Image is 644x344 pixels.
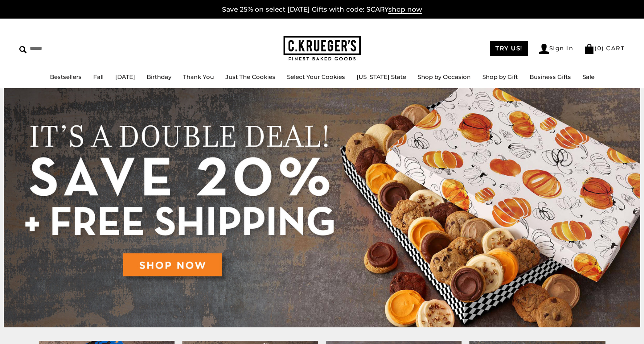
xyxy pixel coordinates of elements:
img: Bag [584,44,594,54]
a: Shop by Occasion [418,73,471,80]
a: [DATE] [115,73,135,80]
a: Sale [583,73,594,80]
input: Search [19,43,111,55]
a: [US_STATE] State [357,73,406,80]
a: (0) CART [584,44,625,52]
a: Business Gifts [530,73,571,80]
img: C.KRUEGER'S [284,36,361,61]
img: Search [19,46,27,53]
a: Shop by Gift [482,73,518,80]
img: C.Krueger's Special Offer [4,88,640,327]
a: Birthday [147,73,171,80]
a: Save 25% on select [DATE] Gifts with code: SCARYshop now [222,5,422,14]
a: Fall [93,73,104,80]
a: Just The Cookies [225,73,275,80]
img: Account [539,44,549,54]
a: Sign In [539,44,574,54]
span: 0 [597,44,602,52]
a: Select Your Cookies [287,73,345,80]
span: shop now [388,5,422,14]
a: TRY US! [490,41,528,56]
a: Thank You [183,73,214,80]
a: Bestsellers [50,73,82,80]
